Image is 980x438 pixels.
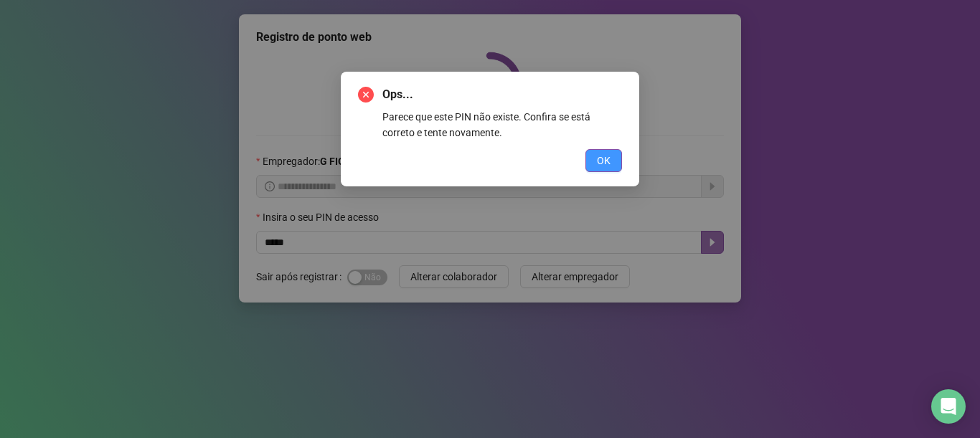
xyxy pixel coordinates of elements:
div: Parece que este PIN não existe. Confira se está correto e tente novamente. [382,109,622,141]
button: OK [585,149,622,172]
span: Ops... [382,86,622,103]
div: Open Intercom Messenger [931,389,966,424]
span: close-circle [358,87,374,103]
span: OK [597,153,611,168]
